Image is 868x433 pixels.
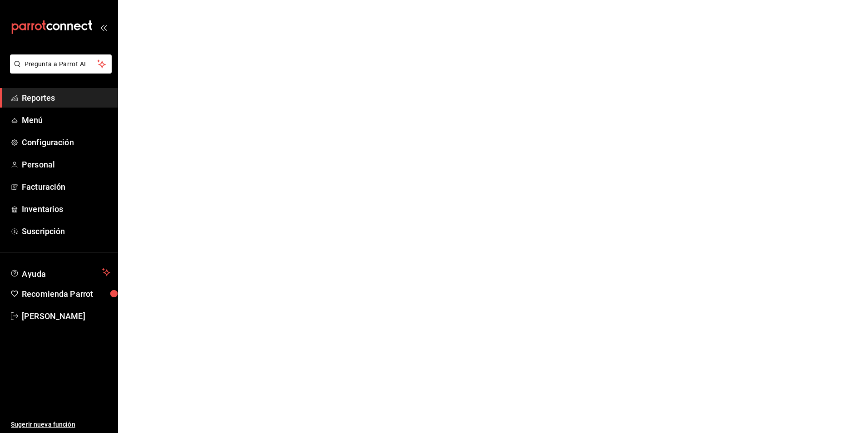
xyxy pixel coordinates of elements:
a: Pregunta a Parrot AI [6,66,112,75]
button: Pregunta a Parrot AI [10,54,112,74]
span: Sugerir nueva función [11,420,110,429]
span: Reportes [22,92,110,104]
span: Menú [22,114,110,126]
span: Recomienda Parrot [22,288,110,300]
button: open_drawer_menu [100,24,107,31]
span: Pregunta a Parrot AI [25,59,98,69]
span: Ayuda [22,267,99,278]
span: Personal [22,158,110,171]
span: Facturación [22,181,110,193]
span: Inventarios [22,203,110,215]
span: Suscripción [22,225,110,237]
span: Configuración [22,136,110,148]
span: [PERSON_NAME] [22,310,110,322]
